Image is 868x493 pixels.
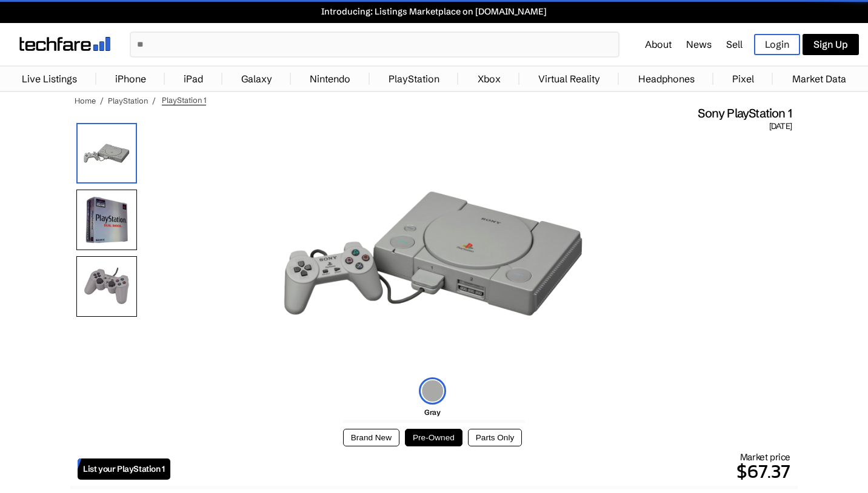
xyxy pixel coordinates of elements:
[83,464,165,474] span: List your PlayStation 1
[632,67,701,91] a: Headphones
[786,67,852,91] a: Market Data
[6,6,862,17] a: Introducing: Listings Marketplace on [DOMAIN_NAME]
[468,429,522,446] button: Parts Only
[178,67,209,91] a: iPad
[170,457,790,486] p: $67.37
[419,377,446,405] img: gray-icon
[16,67,83,91] a: Live Listings
[76,256,137,317] img: Controller
[769,121,792,132] span: [DATE]
[382,67,446,91] a: PlayStation
[405,429,462,446] button: Pre-Owned
[472,67,507,91] a: Xbox
[698,105,792,121] span: Sony PlayStation 1
[76,190,137,250] img: Box
[100,96,104,105] span: /
[235,67,278,91] a: Galaxy
[424,408,440,417] span: Gray
[803,34,859,55] a: Sign Up
[343,429,399,446] button: Brand New
[170,451,790,486] div: Market price
[109,67,152,91] a: iPhone
[754,34,800,55] a: Login
[726,67,760,91] a: Pixel
[108,96,148,105] a: PlayStation
[532,67,606,91] a: Virtual Reality
[282,132,586,374] img: Sony PlayStation 1
[162,95,206,105] span: PlayStation 1
[726,38,743,50] a: Sell
[152,96,156,105] span: /
[78,458,170,480] a: List your PlayStation 1
[76,123,137,184] img: PlayStation 1
[304,67,356,91] a: Nintendo
[686,38,712,50] a: News
[645,38,672,50] a: About
[19,37,110,51] img: techfare logo
[75,96,96,105] a: Home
